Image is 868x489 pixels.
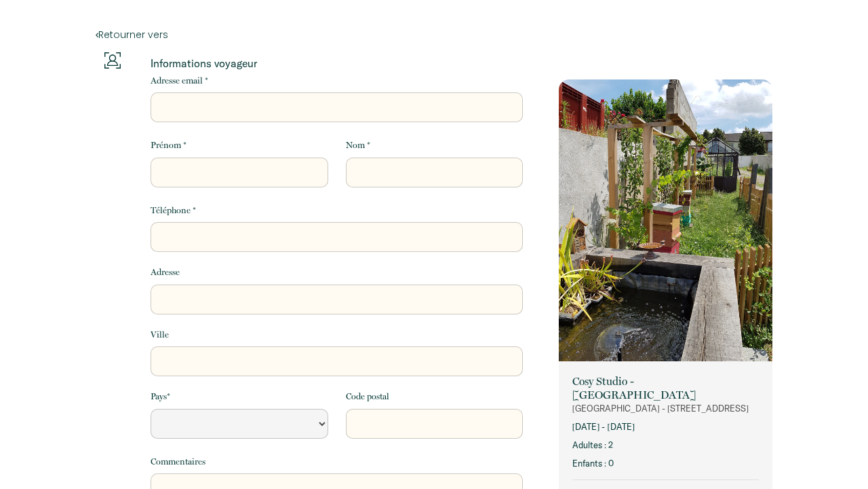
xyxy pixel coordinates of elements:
[572,457,759,470] p: Enfants : 0
[151,74,208,88] label: Adresse email *
[151,56,523,70] p: Informations voyageur
[151,204,196,217] label: Téléphone *
[559,79,772,365] img: rental-image
[346,390,389,403] label: Code postal
[151,390,170,403] label: Pays
[104,52,121,69] img: guests-info
[572,375,759,402] p: Cosy Studio - [GEOGRAPHIC_DATA]
[151,139,186,152] label: Prénom *
[151,328,169,342] label: Ville
[572,420,759,433] p: [DATE] - [DATE]
[96,27,772,42] a: Retourner vers
[346,139,370,152] label: Nom *
[572,439,759,452] p: Adultes : 2
[572,402,759,415] p: [GEOGRAPHIC_DATA] - [STREET_ADDRESS]
[151,266,180,279] label: Adresse
[151,409,328,439] select: Default select example
[151,455,205,469] label: Commentaires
